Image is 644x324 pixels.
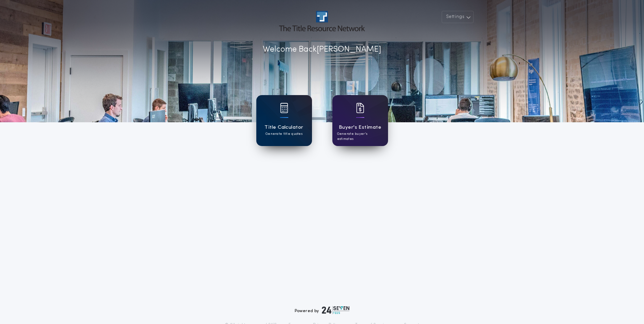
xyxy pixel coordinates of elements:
img: card icon [280,103,288,113]
h1: Title Calculator [264,124,303,131]
a: card iconBuyer's EstimateGenerate buyer's estimates [332,95,388,146]
img: card icon [356,103,364,113]
a: card iconTitle CalculatorGenerate title quotes [256,95,312,146]
p: Generate title quotes [265,131,302,137]
p: Generate buyer's estimates [337,131,383,142]
img: account-logo [279,11,365,31]
img: logo [322,306,350,314]
div: Powered by [295,306,350,314]
h1: Buyer's Estimate [339,124,381,131]
p: Welcome Back [PERSON_NAME] [263,43,381,56]
button: Settings [442,11,474,23]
